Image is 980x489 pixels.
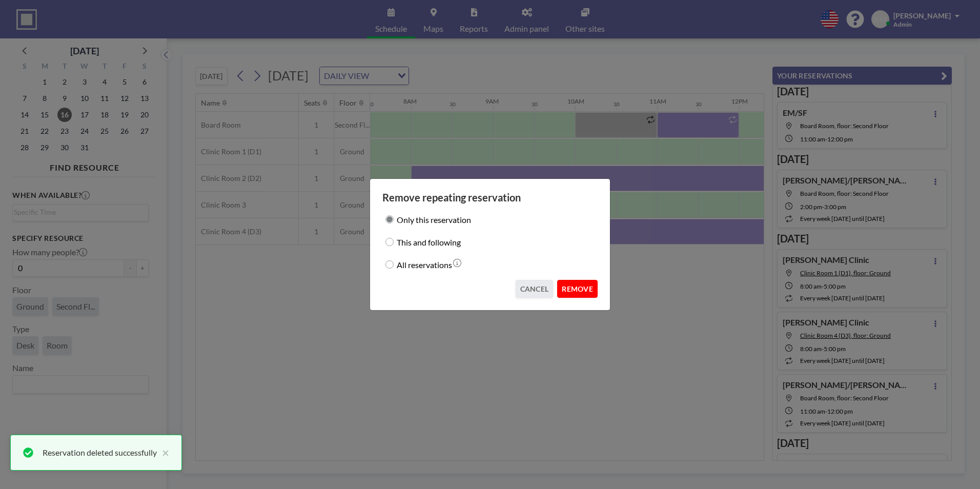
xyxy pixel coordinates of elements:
button: close [157,446,169,459]
button: CANCEL [516,280,554,298]
label: This and following [397,235,461,249]
button: REMOVE [557,280,598,298]
label: All reservations [397,257,452,272]
div: Reservation deleted successfully [43,446,157,459]
h3: Remove repeating reservation [382,191,598,204]
label: Only this reservation [397,212,471,227]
